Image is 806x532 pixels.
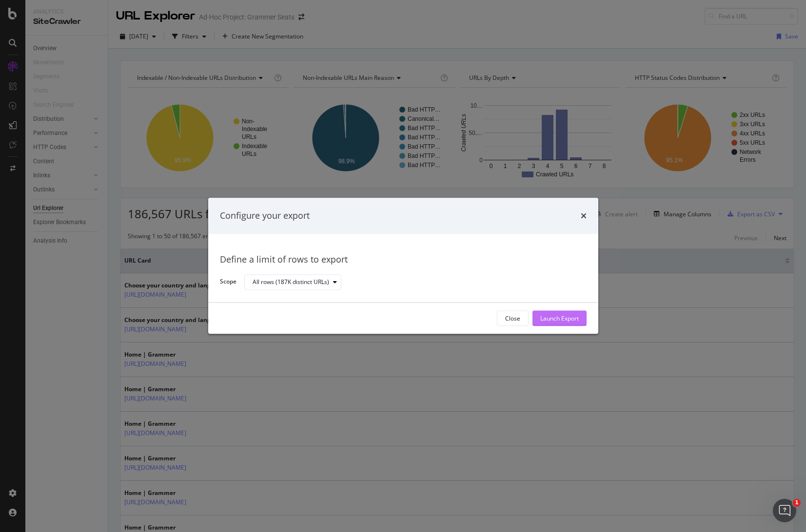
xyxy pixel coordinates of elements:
[244,274,341,290] button: All rows (187K distinct URLs)
[793,499,801,507] span: 1
[220,253,587,266] div: Define a limit of rows to export
[220,209,310,222] div: Configure your export
[505,314,520,323] div: Close
[581,209,587,222] div: times
[497,311,529,326] button: Close
[253,279,329,285] div: All rows (187K distinct URLs)
[540,314,579,323] div: Launch Export
[220,278,236,288] label: Scope
[773,499,796,522] iframe: Intercom live chat
[532,311,587,326] button: Launch Export
[208,198,598,334] div: modal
